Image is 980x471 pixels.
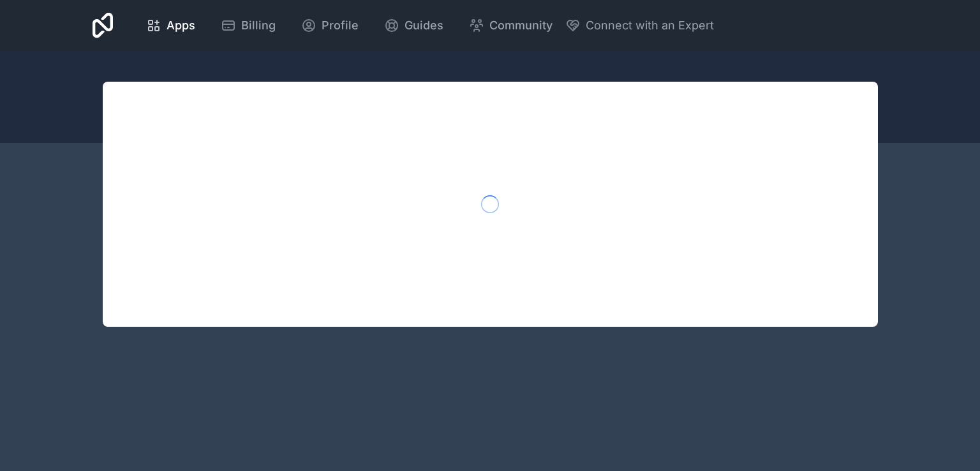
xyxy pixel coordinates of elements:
[459,11,563,40] a: Community
[211,11,286,40] a: Billing
[291,11,369,40] a: Profile
[405,17,443,34] span: Guides
[374,11,454,40] a: Guides
[167,17,195,34] span: Apps
[565,17,714,34] button: Connect with an Expert
[586,17,714,34] span: Connect with an Expert
[241,17,276,34] span: Billing
[322,17,359,34] span: Profile
[136,11,205,40] a: Apps
[489,17,553,34] span: Community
